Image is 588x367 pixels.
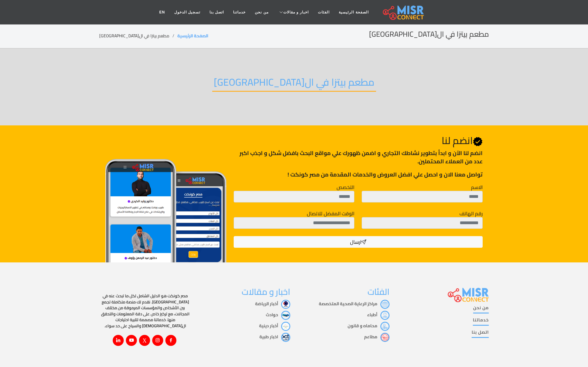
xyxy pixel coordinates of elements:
[367,311,390,319] a: أطباء
[383,5,424,20] img: main.misr_connect
[281,311,290,320] img: حوادث
[380,311,390,320] img: أطباء
[307,210,354,217] label: الوقت المفضل للاتصال
[259,333,290,341] a: اخبار طبية
[255,300,290,308] a: أخبار الرياضة
[473,137,483,146] svg: Verified account
[380,322,390,331] img: محاماه و قانون
[298,287,390,297] h3: الفئات
[99,33,177,39] li: مطعم بيتزا في ال[GEOGRAPHIC_DATA]
[105,159,226,272] img: Join Misr Connect
[281,333,290,342] img: اخبار طبية
[472,329,489,338] a: اتصل بنا
[99,293,191,329] p: مصر كونكت هو الدليل الشامل لكل ما تبحث عنه في [GEOGRAPHIC_DATA]. نقدم لك منصة متكاملة تجمع بين ال...
[281,322,290,331] img: أخبار دينية
[313,6,334,18] a: الفئات
[459,210,483,217] label: رقم الهاتف
[337,183,354,191] label: التخصص
[212,76,376,92] h2: مطعم بيتزا في ال[GEOGRAPHIC_DATA]
[259,322,290,330] a: أخبار دينية
[250,6,273,18] a: من نحن
[364,333,390,341] a: مطاعم
[473,305,489,313] a: من نحن
[228,6,250,18] a: خدماتنا
[205,6,228,18] a: اتصل بنا
[234,170,483,179] p: تواصل معنا الان و احصل علي افضل العروض والخدمات المقدمة من مصر كونكت !
[471,183,483,191] label: الاسم
[234,149,483,165] p: انضم لنا اﻵن و ابدأ بتطوير نشاطك التجاري و اضمن ظهورك علي مواقع البحث بافضل شكل و اجذب اكبر عدد م...
[473,317,489,326] a: خدماتنا
[266,311,290,319] a: حوادث
[155,6,170,18] a: EN
[143,337,147,343] i: X
[283,9,309,15] span: اخبار و مقالات
[170,6,205,18] a: تسجيل الدخول
[334,6,373,18] a: الصفحة الرئيسية
[234,135,483,146] h2: انضم لنا
[281,300,290,309] img: أخبار الرياضة
[369,30,489,39] h2: مطعم بيتزا في ال[GEOGRAPHIC_DATA]
[198,287,290,297] h3: اخبار و مقالات
[139,335,150,346] a: X
[177,32,208,40] a: الصفحة الرئيسية
[319,300,390,308] a: مراكز الرعاية الصحية المتخصصة
[380,300,390,309] img: مراكز الرعاية الصحية المتخصصة
[348,322,390,330] a: محاماه و قانون
[234,236,483,248] button: ارسال
[448,287,489,302] img: main.misr_connect
[380,333,390,342] img: مطاعم
[273,6,314,18] a: اخبار و مقالات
